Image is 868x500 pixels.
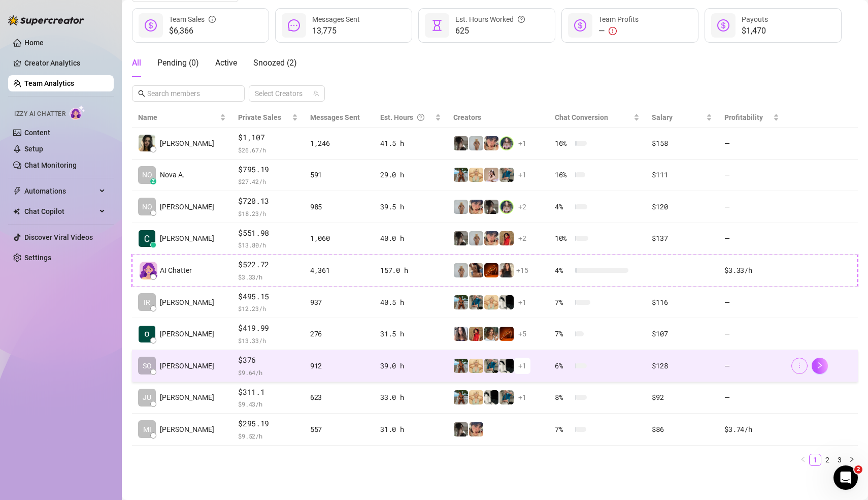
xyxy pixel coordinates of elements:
[833,465,858,490] iframe: Intercom live chat
[160,233,214,244] span: [PERSON_NAME]
[717,19,729,32] span: dollar-circle
[142,201,152,212] span: NO
[555,201,571,212] span: 4 %
[718,160,785,192] td: —
[238,335,298,346] span: $ 13.33 /h
[310,360,368,371] div: 912
[380,328,441,339] div: 31.5 h
[215,58,237,68] span: Active
[310,169,368,180] div: 591
[652,169,712,180] div: $111
[238,386,298,398] span: $311.1
[238,208,298,218] span: $ 18.23 /h
[143,424,151,435] span: MI
[555,113,608,121] span: Chat Conversion
[742,15,768,23] span: Payouts
[160,138,214,149] span: [PERSON_NAME]
[310,138,368,149] div: 1,246
[724,265,779,276] div: $3.33 /h
[809,454,821,466] li: 1
[742,25,768,37] span: $1,470
[810,454,821,465] a: 1
[484,295,498,309] img: Actually.Maria
[238,272,298,282] span: $ 3.33 /h
[238,132,298,144] span: $1,107
[518,201,526,212] span: + 2
[238,322,298,334] span: $419.99
[139,135,155,151] img: Joy Gabrielle P…
[797,454,809,466] button: left
[454,231,468,245] img: daiisyjane
[312,15,360,23] span: Messages Sent
[160,297,214,308] span: [PERSON_NAME]
[70,105,85,120] img: AI Chatter
[447,108,549,128] th: Creators
[150,178,156,184] div: z
[238,399,298,409] span: $ 9.43 /h
[652,138,712,149] div: $158
[499,359,514,373] img: comicaltaco
[132,57,141,69] div: All
[147,88,230,99] input: Search members
[574,19,586,32] span: dollar-circle
[238,367,298,378] span: $ 9.64 /h
[499,231,514,245] img: bellatendresse
[132,108,232,128] th: Name
[139,326,155,342] img: Krish
[499,168,514,182] img: Eavnc
[724,424,779,435] div: $3.74 /h
[484,200,498,214] img: daiisyjane
[380,112,433,123] div: Est. Hours
[652,233,712,244] div: $137
[24,129,50,137] a: Content
[169,14,216,25] div: Team Sales
[454,263,468,277] img: Barbi
[484,168,498,182] img: anaxmei
[454,422,468,436] img: daiisyjane
[652,424,712,435] div: $86
[431,19,443,32] span: hourglass
[846,454,858,466] button: right
[652,297,712,308] div: $116
[160,392,214,403] span: [PERSON_NAME]
[469,327,483,341] img: bellatendresse
[484,390,498,404] img: comicaltaco
[24,39,44,47] a: Home
[454,200,468,214] img: Barbi
[555,265,571,276] span: 4 %
[816,362,823,369] span: right
[160,265,192,276] span: AI Chatter
[157,57,199,69] div: Pending ( 0 )
[380,201,441,212] div: 39.5 h
[469,263,483,277] img: queendlish
[718,223,785,255] td: —
[555,360,571,371] span: 6 %
[417,112,424,123] span: question-circle
[380,424,441,435] div: 31.0 h
[718,191,785,223] td: —
[718,318,785,350] td: —
[380,169,441,180] div: 29.0 h
[849,456,855,462] span: right
[518,360,526,371] span: + 1
[499,136,514,150] img: jadetv
[169,25,216,37] span: $6,366
[484,231,498,245] img: bonnierides
[469,359,483,373] img: Actually.Maria
[609,27,617,35] span: exclamation-circle
[484,263,498,277] img: vipchocolate
[288,19,300,32] span: message
[469,390,483,404] img: Actually.Maria
[718,128,785,160] td: —
[24,161,77,169] a: Chat Monitoring
[238,240,298,250] span: $ 13.80 /h
[455,14,525,25] div: Est. Hours Worked
[652,201,712,212] div: $120
[555,169,571,180] span: 16 %
[652,392,712,403] div: $92
[380,138,441,149] div: 41.5 h
[310,201,368,212] div: 985
[310,113,360,121] span: Messages Sent
[238,227,298,239] span: $551.98
[238,164,298,176] span: $795.19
